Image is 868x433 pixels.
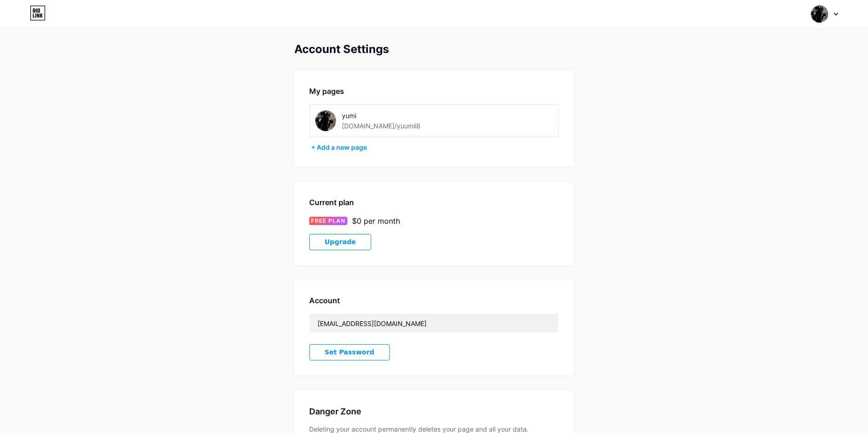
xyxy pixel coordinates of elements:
[311,217,346,225] span: FREE PLAN
[294,43,574,56] div: Account Settings
[309,344,390,360] button: Set Password
[811,5,828,23] img: jjj jjj
[325,348,374,356] span: Set Password
[325,238,356,246] span: Upgrade
[309,405,559,418] div: Danger Zone
[315,110,336,131] img: yuumii8
[309,295,559,306] div: Account
[342,111,435,120] div: yumi
[342,121,420,131] div: [DOMAIN_NAME]/yuumii8
[310,314,558,333] input: Email
[309,234,371,250] button: Upgrade
[309,425,559,433] div: Deleting your account permanently deletes your page and all your data.
[352,215,400,226] div: $0 per month
[309,197,559,208] div: Current plan
[309,86,559,97] div: My pages
[311,143,559,152] div: + Add a new page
